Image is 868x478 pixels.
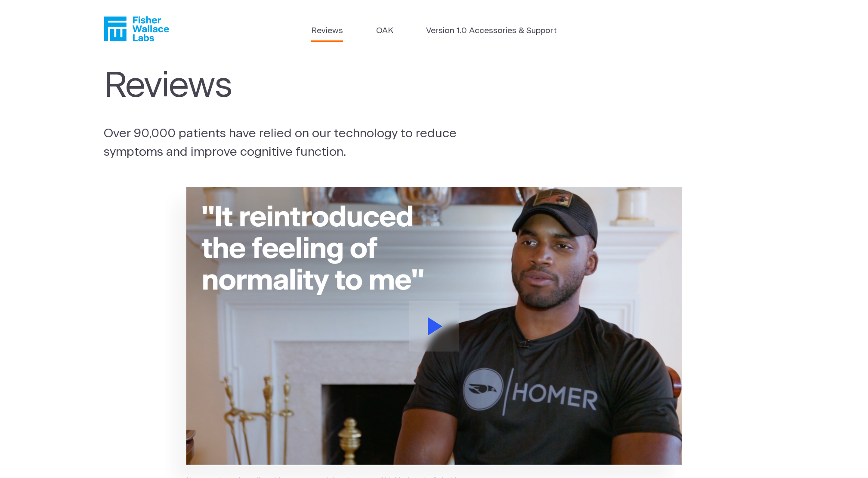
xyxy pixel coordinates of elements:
[311,25,343,37] a: Reviews
[376,25,393,37] a: OAK
[104,66,476,107] h1: Reviews
[104,16,169,41] a: Fisher Wallace
[428,318,442,335] svg: Play
[104,124,480,161] p: Over 90,000 patients have relied on our technology to reduce symptoms and improve cognitive funct...
[426,25,557,37] a: Version 1.0 Accessories & Support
